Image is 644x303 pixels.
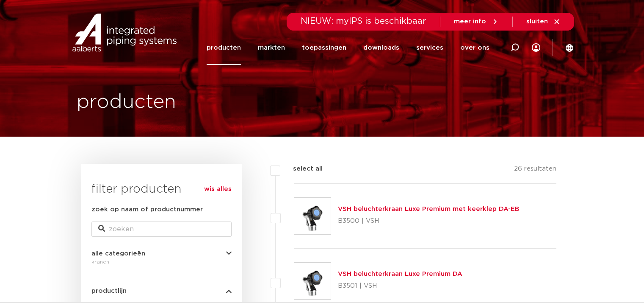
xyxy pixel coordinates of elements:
[454,18,486,25] span: meer info
[91,205,203,215] label: zoek op naam of productnummer
[302,31,346,65] a: toepassingen
[338,271,462,277] a: VSH beluchterkraan Luxe Premium DA
[526,18,548,25] span: sluiten
[532,31,540,65] div: my IPS
[91,288,127,294] span: productlijn
[363,31,399,65] a: downloads
[77,89,176,116] h1: producten
[338,206,520,212] a: VSH beluchterkraan Luxe Premium met keerklep DA-EB
[258,31,285,65] a: markten
[91,250,232,257] button: alle categorieën
[91,222,232,237] input: zoeken
[526,18,561,25] a: sluiten
[338,279,462,293] p: B3501 | VSH
[294,198,331,234] img: Thumbnail for VSH beluchterkraan Luxe Premium met keerklep DA-EB
[301,17,426,25] span: NIEUW: myIPS is beschikbaar
[204,184,232,194] a: wis alles
[454,18,499,25] a: meer info
[91,250,145,257] span: alle categorieën
[280,164,323,174] label: select all
[460,31,489,65] a: over ons
[91,288,232,294] button: productlijn
[338,214,520,228] p: B3500 | VSH
[91,257,232,267] div: kranen
[416,31,443,65] a: services
[91,181,232,198] h3: filter producten
[514,164,556,177] p: 26 resultaten
[294,263,331,299] img: Thumbnail for VSH beluchterkraan Luxe Premium DA
[207,31,241,65] a: producten
[207,31,489,65] nav: Menu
